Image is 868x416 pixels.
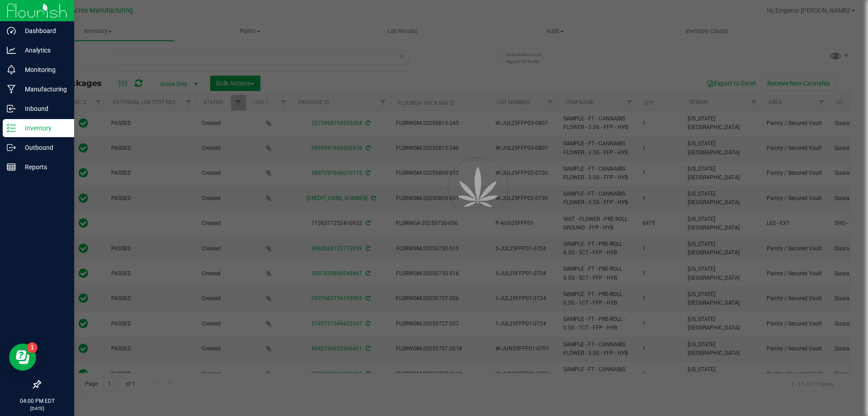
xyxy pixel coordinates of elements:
[7,65,16,74] inline-svg: Monitoring
[16,103,70,114] p: Inbound
[7,124,16,133] inline-svg: Inventory
[7,104,16,113] inline-svg: Inbound
[27,342,38,353] iframe: Resource center unread badge
[7,46,16,55] inline-svg: Analytics
[16,25,70,36] p: Dashboard
[16,162,70,172] p: Reports
[7,85,16,94] inline-svg: Manufacturing
[4,397,70,405] p: 04:00 PM EDT
[16,84,70,95] p: Manufacturing
[7,143,16,152] inline-svg: Outbound
[7,163,16,172] inline-svg: Reports
[16,142,70,153] p: Outbound
[4,405,70,412] p: [DATE]
[16,123,70,134] p: Inventory
[7,26,16,35] inline-svg: Dashboard
[16,64,70,75] p: Monitoring
[16,45,70,56] p: Analytics
[9,344,36,371] iframe: Resource center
